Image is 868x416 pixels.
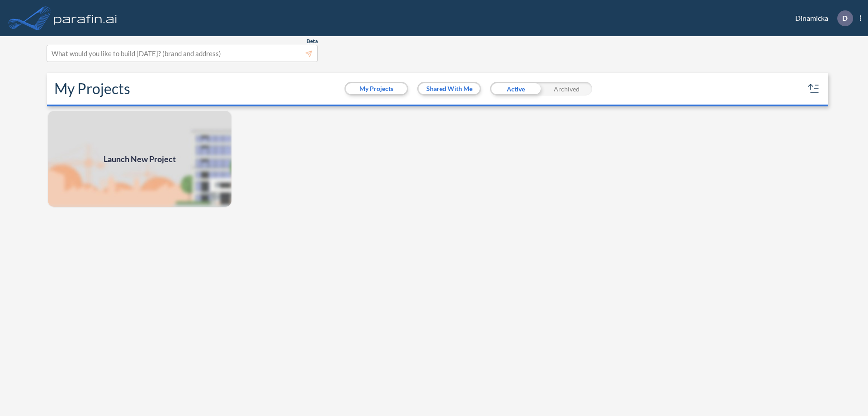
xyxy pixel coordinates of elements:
[541,82,592,96] div: Archived
[104,153,176,165] span: Launch New Project
[419,83,480,94] button: Shared With Me
[782,10,861,26] div: Dinamicka
[307,38,318,45] span: Beta
[54,80,130,97] h2: My Projects
[807,81,821,96] button: sort
[842,14,848,22] p: D
[47,110,232,208] a: Launch New Project
[490,82,541,96] div: Active
[47,110,232,208] img: add
[52,9,119,27] img: logo
[346,83,407,94] button: My Projects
